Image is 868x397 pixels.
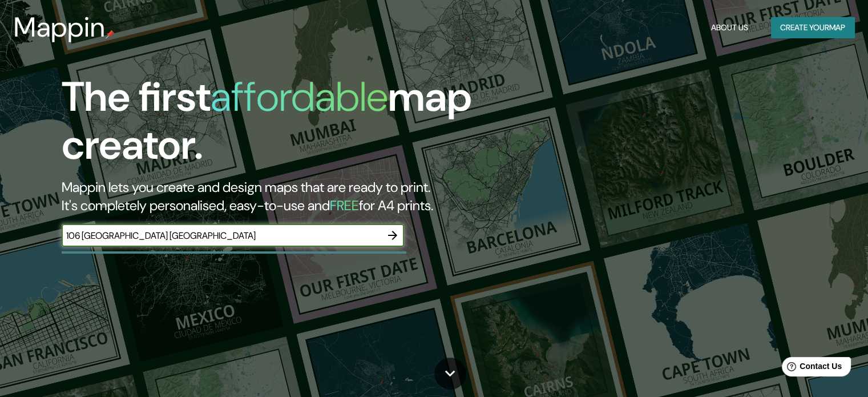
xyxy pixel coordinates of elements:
h1: affordable [211,70,388,123]
img: mappin-pin [106,30,115,39]
input: Choose your favourite place [62,229,381,242]
h2: Mappin lets you create and design maps that are ready to print. It's completely personalised, eas... [62,178,496,215]
h3: Mappin [14,11,106,43]
button: About Us [706,17,753,38]
h1: The first map creator. [62,73,496,178]
button: Create yourmap [771,17,854,38]
iframe: Help widget launcher [766,352,855,384]
h5: FREE [330,197,359,214]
